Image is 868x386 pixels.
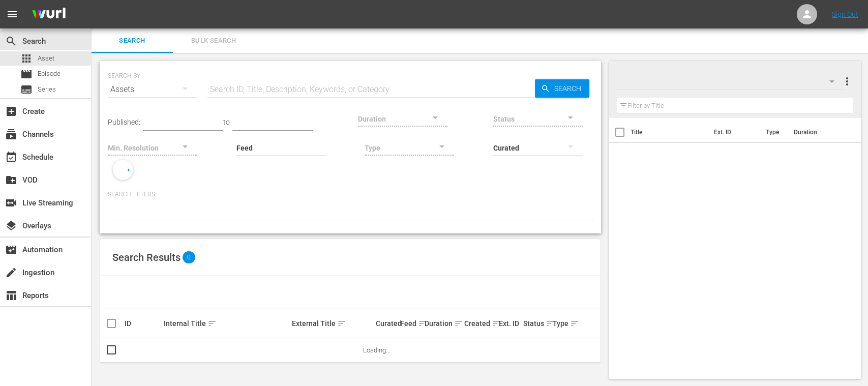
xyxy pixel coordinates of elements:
[183,251,195,263] span: 0
[708,118,760,146] th: Ext. ID
[553,317,570,330] div: Type
[832,10,858,18] a: Sign Out
[788,118,849,146] th: Duration
[464,317,496,330] div: Created
[523,317,550,330] div: Status
[112,251,181,263] span: Search Results
[418,319,427,328] span: sort
[454,319,463,328] span: sort
[363,346,391,354] span: Loading...
[5,197,17,209] span: Live Streaming
[631,118,708,146] th: Title
[108,75,197,104] div: Assets
[841,69,853,94] button: more_vert
[125,319,161,328] div: ID
[5,128,17,140] span: Channels
[570,319,579,328] span: sort
[5,105,17,117] span: Create
[38,84,56,95] span: Series
[400,317,422,330] div: Feed
[5,244,17,256] span: Automation
[223,118,230,126] span: to
[499,319,520,328] div: Ext. ID
[550,79,589,98] span: Search
[164,317,289,330] div: Internal Title
[5,289,17,302] span: Reports
[20,68,33,80] span: Episode
[38,69,61,79] span: Episode
[292,317,373,330] div: External Title
[38,53,54,64] span: Asset
[179,35,248,47] span: Bulk Search
[425,317,461,330] div: Duration
[20,52,33,65] span: Asset
[535,79,589,98] button: Search
[207,319,217,328] span: sort
[24,3,73,26] img: ans4CAIJ8jUAAAAAAAAAAAAAAAAAAAAAAAAgQb4GAAAAAAAAAAAAAAAAAAAAAAAAJMjXAAAAAAAAAAAAAAAAAAAAAAAAgAT5G...
[546,319,555,328] span: sort
[6,8,18,20] span: menu
[5,151,17,163] span: Schedule
[5,174,17,186] span: VOD
[5,35,17,47] span: Search
[108,118,140,126] span: Published:
[5,220,17,232] span: Overlays
[376,319,397,328] div: Curated
[20,83,33,96] span: Series
[5,266,17,279] span: Ingestion
[98,35,167,47] span: Search
[841,75,853,87] span: more_vert
[108,190,593,199] p: Search Filters:
[760,118,788,146] th: Type
[492,319,501,328] span: sort
[337,319,346,328] span: sort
